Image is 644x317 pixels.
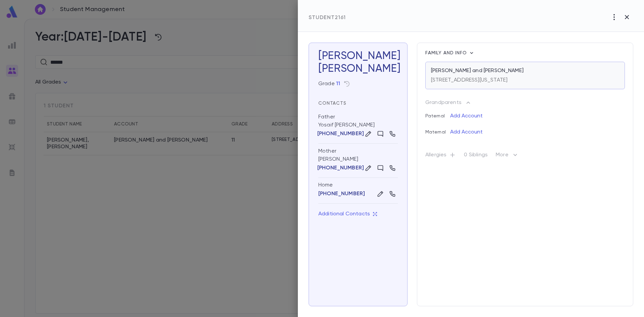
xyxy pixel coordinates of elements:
[318,182,398,189] div: Home
[318,101,346,106] span: Contacts
[450,127,483,138] button: Add Account
[425,97,472,108] button: Grandparents
[309,15,346,20] span: Student 2161
[317,165,364,171] p: [PHONE_NUMBER]
[425,99,462,106] p: Grandparents
[431,77,507,84] p: [STREET_ADDRESS][US_STATE]
[318,211,377,217] p: Additional Contacts
[318,144,398,178] div: [PERSON_NAME]
[318,191,365,197] button: [PHONE_NUMBER]
[464,152,488,161] p: 0 Siblings
[318,208,377,220] button: Additional Contacts
[318,148,336,155] div: Mother
[317,130,364,137] p: [PHONE_NUMBER]
[318,109,398,144] div: Yosaif [PERSON_NAME]
[318,130,363,137] button: [PHONE_NUMBER]
[450,111,483,121] button: Add Account
[431,67,524,74] p: [PERSON_NAME] and [PERSON_NAME]
[425,51,468,55] span: Family and info
[336,81,340,87] button: 11
[425,152,456,161] p: Allergies
[318,81,340,87] div: Grade
[425,108,450,119] p: Paternal
[318,165,363,171] button: [PHONE_NUMBER]
[318,113,335,120] div: Father
[496,151,519,162] p: More
[318,62,398,75] div: [PERSON_NAME]
[425,124,450,135] p: Maternal
[318,50,398,75] h3: [PERSON_NAME]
